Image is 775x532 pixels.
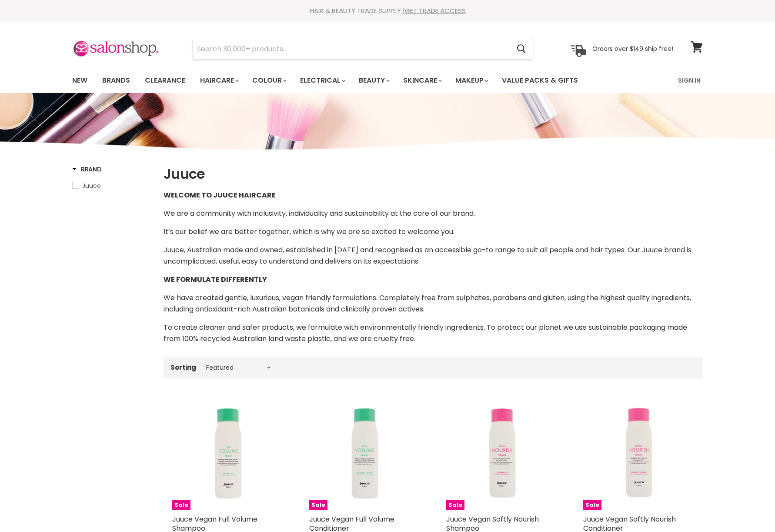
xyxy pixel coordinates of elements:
nav: Main [61,68,714,93]
a: Skincare [397,71,447,90]
span: Sale [583,500,601,510]
a: Sign In [673,71,706,90]
a: Electrical [294,71,351,90]
input: Search [193,39,510,59]
p: Juuce, Australian made and owned, established in [DATE] and recognised as an accessible go-to ran... [164,244,703,267]
strong: WELCOME TO JUUCE HAIRCARE [164,190,276,200]
p: It’s our belief we are better together, which is why we are so excited to welcome you. [164,226,703,238]
span: Juuce [82,181,101,190]
a: Beauty [352,71,395,90]
button: Search [510,39,533,59]
a: Brands [96,71,137,90]
a: Juuce Vegan Softly Nourish Conditioner Sale [583,399,694,510]
a: Juuce Vegan Softly Nourish Shampoo Sale [446,399,557,510]
a: New [66,71,94,90]
a: Juuce [72,181,153,191]
img: Juuce Vegan Softly Nourish Conditioner [613,399,664,510]
ul: Main menu [66,68,629,93]
form: Product [192,39,533,60]
span: Sale [172,500,190,510]
img: Juuce Vegan Full Volume Conditioner [337,399,392,510]
a: Colour [246,71,292,90]
a: Juuce Vegan Full Volume Conditioner Sale [309,399,420,510]
img: Juuce Vegan Full Volume Shampoo [202,399,253,510]
span: Sale [309,500,327,510]
iframe: Gorgias live chat messenger [732,491,766,523]
span: Sale [446,500,464,510]
a: Clearance [138,71,192,90]
a: GET TRADE ACCESS [405,6,466,15]
a: Value Packs & Gifts [495,71,585,90]
strong: WE FORMULATE DIFFERENTLY [164,274,267,284]
a: Makeup [449,71,494,90]
p: We are a community with inclusivity, individuality and sustainability at the core of our brand. [164,208,703,219]
img: Juuce Vegan Softly Nourish Shampoo [476,399,527,510]
a: Haircare [194,71,244,90]
label: Sorting [170,364,196,371]
p: Orders over $149 ship free! [592,45,673,53]
h3: Brand [72,165,102,174]
p: We have created gentle, luxurious, vegan friendly formulations. Completely free from sulphates, p... [164,292,703,315]
a: Juuce Vegan Full Volume Shampoo Sale [172,399,283,510]
div: To create cleaner and safer products, we formulate with environmentally friendly ingredients. To ... [164,322,703,345]
h1: Juuce [164,165,703,183]
div: HAIR & BEAUTY TRADE SUPPLY | [61,7,714,15]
